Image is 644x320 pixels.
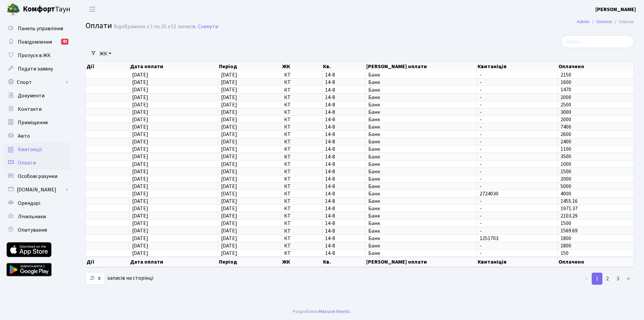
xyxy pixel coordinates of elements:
span: [DATE] [132,161,148,168]
span: [DATE] [132,138,148,145]
a: [DOMAIN_NAME] [3,183,70,196]
span: Банк [368,184,474,189]
span: 2724030 [480,191,555,196]
a: Панель управління [3,22,70,35]
span: - [480,109,555,115]
nav: breadcrumb [567,15,644,29]
span: [DATE] [132,212,148,220]
div: 43 [61,39,68,45]
span: 14-8 [325,109,363,115]
span: 14-8 [325,154,363,159]
span: [DATE] [132,242,148,249]
span: [DATE] [221,131,237,138]
span: 14-8 [325,250,363,256]
span: 14-8 [325,80,363,85]
span: КТ [284,102,319,107]
span: 2150 [560,71,571,79]
span: КТ [284,191,319,196]
a: Спорт [3,76,70,89]
span: 150 [560,249,569,257]
span: - [480,184,555,189]
span: Банк [368,236,474,241]
span: [DATE] [132,145,148,153]
span: Банк [368,250,474,256]
span: [DATE] [132,131,148,138]
span: [DATE] [221,71,237,79]
span: 3500 [560,153,571,161]
span: 1600 [560,79,571,86]
span: [DATE] [132,220,148,227]
a: 3 [612,273,623,285]
span: [DATE] [221,108,237,116]
a: Подати заявку [3,62,70,76]
a: 1 [592,273,602,285]
span: - [480,162,555,167]
span: - [480,250,555,256]
span: Оплати [86,20,112,32]
span: КТ [284,87,319,93]
span: [DATE] [221,235,237,242]
span: 2600 [560,131,571,138]
span: Документи [18,92,45,99]
span: Оплати [18,159,36,167]
a: Опитування [3,223,70,237]
th: [PERSON_NAME] оплати [366,257,477,267]
span: Банк [368,213,474,219]
span: Приміщення [18,119,48,126]
th: Кв. [322,62,366,71]
span: [DATE] [221,138,237,145]
span: 1800 [560,235,571,242]
span: КТ [284,221,319,226]
span: Банк [368,146,474,152]
span: Банк [368,124,474,130]
a: Документи [3,89,70,102]
span: КТ [284,95,319,100]
span: Банк [368,117,474,122]
th: Період [218,257,282,267]
span: [DATE] [132,79,148,86]
span: 14-8 [325,228,363,234]
span: - [480,228,555,234]
a: Квитанції [3,143,70,156]
span: Лічильники [18,213,46,220]
span: [DATE] [132,235,148,242]
span: [DATE] [132,116,148,123]
span: 1500 [560,168,571,175]
span: 7400 [560,123,571,131]
span: Таун [23,4,70,15]
span: 14-8 [325,206,363,211]
span: Банк [368,176,474,182]
span: [DATE] [221,205,237,212]
span: Банк [368,87,474,93]
span: 14-8 [325,72,363,78]
span: Банк [368,206,474,211]
span: КТ [284,162,319,167]
span: - [480,243,555,248]
span: Банк [368,109,474,115]
span: Повідомлення [18,38,52,46]
span: Авто [18,132,30,140]
select: записів на сторінці [86,272,105,285]
span: [DATE] [221,161,237,168]
span: Банк [368,95,474,100]
a: Контакти [3,102,70,116]
a: > [623,273,634,285]
span: - [480,102,555,107]
span: [DATE] [221,220,237,227]
span: 1569.69 [560,227,578,235]
span: Банк [368,191,474,196]
span: 14-8 [325,146,363,152]
a: [PERSON_NAME] [595,5,636,13]
b: Комфорт [23,4,55,14]
span: 2500 [560,101,571,108]
span: [DATE] [221,183,237,190]
span: 1800 [560,242,571,249]
span: 14-8 [325,139,363,144]
span: [DATE] [132,86,148,94]
span: [DATE] [132,197,148,205]
span: [DATE] [221,197,237,205]
th: ЖК [281,62,322,71]
span: Банк [368,221,474,226]
span: 14-8 [325,87,363,93]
